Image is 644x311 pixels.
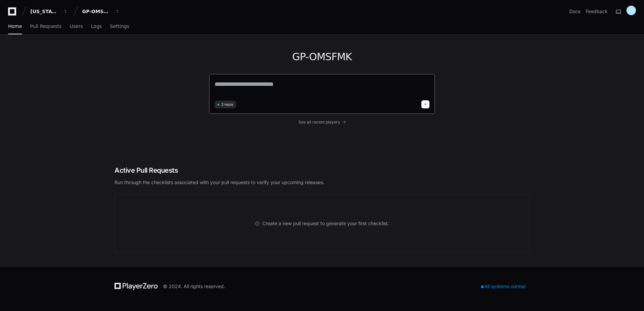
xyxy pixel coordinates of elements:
[91,19,102,34] a: Logs
[110,19,129,34] a: Settings
[70,19,83,34] a: Users
[115,166,529,175] h2: Active Pull Requests
[30,8,59,15] div: [US_STATE] Pacific
[30,19,61,34] a: Pull Requests
[8,24,22,28] span: Home
[586,8,608,15] button: Feedback
[163,283,225,290] div: © 2024. All rights reserved.
[79,5,123,18] button: GP-OMSFMK
[28,5,71,18] button: [US_STATE] Pacific
[209,51,435,63] h1: GP-OMSFMK
[298,119,340,125] span: See all recent players
[70,24,83,28] span: Users
[30,24,61,28] span: Pull Requests
[8,19,22,34] a: Home
[262,220,389,227] span: Create a new pull request to generate your first checklist.
[91,24,102,28] span: Logs
[209,119,435,125] a: See all recent players
[477,282,529,291] div: All systems normal
[110,24,129,28] span: Settings
[115,179,529,186] p: Run through the checklists associated with your pull requests to verify your upcoming releases.
[569,8,580,15] a: Docs
[82,8,111,15] div: GP-OMSFMK
[221,102,233,107] span: 3 repos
